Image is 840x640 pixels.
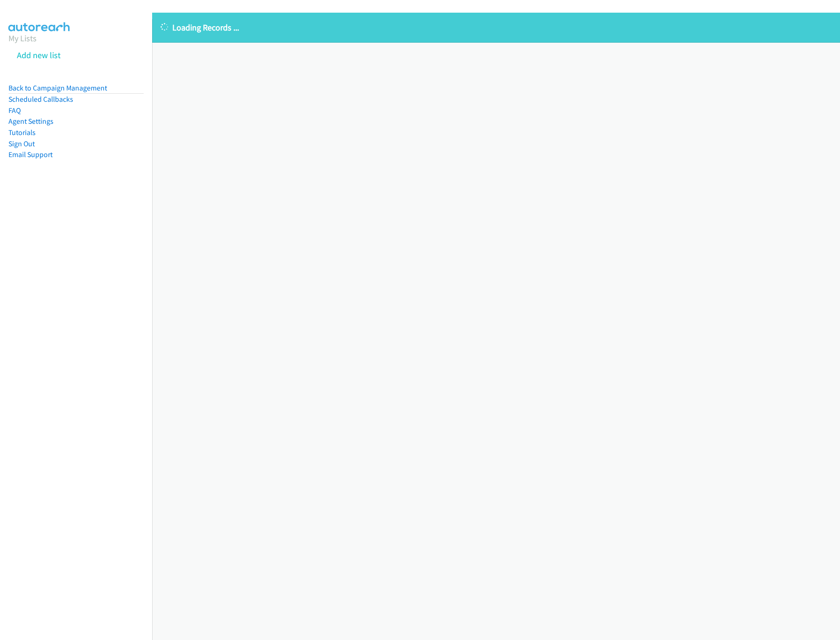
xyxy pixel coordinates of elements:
a: Agent Settings [8,117,54,126]
a: Scheduled Callbacks [8,95,73,104]
p: Loading Records ... [161,21,832,34]
a: My Lists [8,33,37,44]
a: FAQ [8,106,21,115]
a: Back to Campaign Management [8,83,107,92]
a: Tutorials [8,128,36,137]
a: Email Support [8,150,53,159]
a: Add new list [17,50,61,60]
a: Sign Out [8,139,35,148]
